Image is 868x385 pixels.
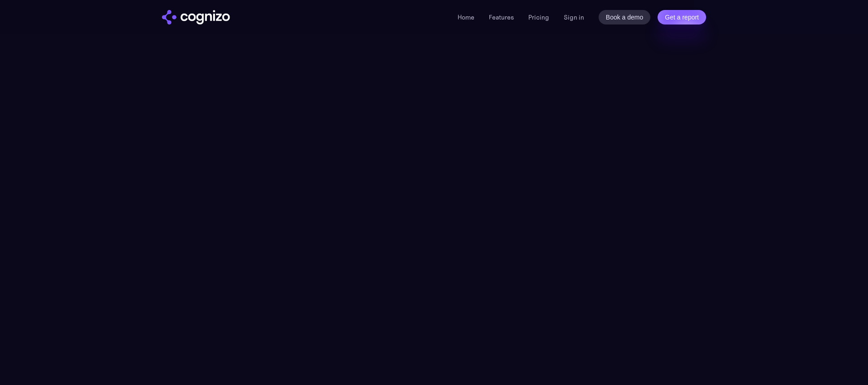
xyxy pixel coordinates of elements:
a: Book a demo [599,10,651,24]
a: Sign in [564,12,584,23]
a: Home [458,13,474,21]
img: cognizo logo [162,10,230,24]
a: Features [489,13,514,21]
a: Pricing [528,13,549,21]
a: Get a report [658,10,706,24]
a: home [162,10,230,24]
